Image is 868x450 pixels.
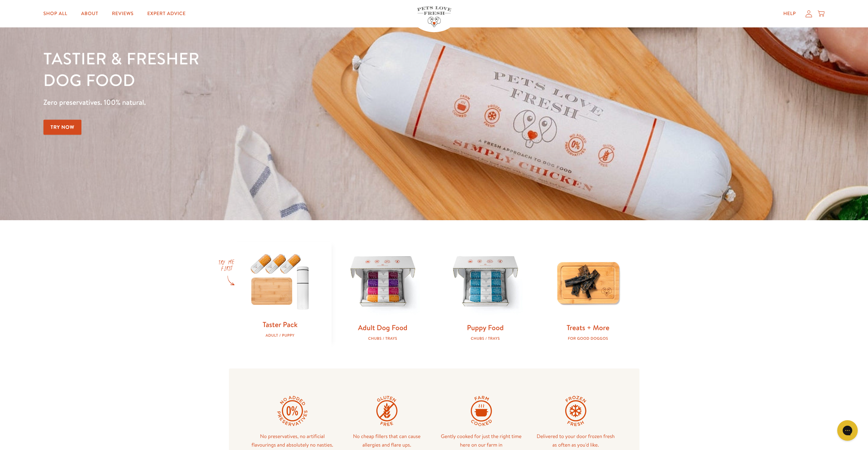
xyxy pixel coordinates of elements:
[834,418,861,443] iframe: Gorgias live chat messenger
[534,432,618,449] p: Delivered to your door frozen fresh as often as you'd like.
[240,333,321,338] div: Adult / Puppy
[43,120,82,135] a: Try Now
[548,336,629,341] div: For good doggos
[445,336,526,341] div: Chubs / Trays
[778,7,801,21] a: Help
[43,48,564,91] h1: Tastier & fresher dog food
[342,336,423,341] div: Chubs / Trays
[262,320,297,329] a: Taster Pack
[142,7,191,21] a: Expert Advice
[358,323,407,333] a: Adult Dog Food
[38,7,73,21] a: Shop All
[417,6,451,27] img: Pets Love Fresh
[43,96,564,109] p: Zero preservatives. 100% natural.
[251,432,334,449] p: No preservatives, no artificial flavourings and absolutely no nasties.
[567,323,609,333] a: Treats + More
[345,432,429,449] p: No cheap fillers that can cause allergies and flare ups.
[76,7,104,21] a: About
[106,7,139,21] a: Reviews
[467,323,504,333] a: Puppy Food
